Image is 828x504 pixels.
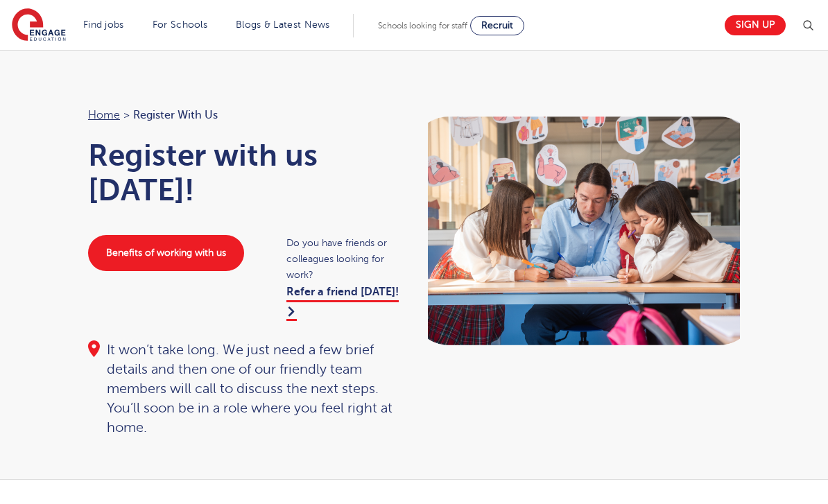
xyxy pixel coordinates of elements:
[88,235,244,271] a: Benefits of working with us
[123,109,130,121] span: >
[133,106,218,124] span: Register with us
[88,138,400,207] h1: Register with us [DATE]!
[153,19,207,30] a: For Schools
[88,109,120,121] a: Home
[88,106,400,124] nav: breadcrumb
[12,8,66,43] img: Engage Education
[481,20,513,31] span: Recruit
[378,21,467,31] span: Schools looking for staff
[83,19,124,30] a: Find jobs
[725,15,786,35] a: Sign up
[88,340,400,437] div: It won’t take long. We just need a few brief details and then one of our friendly team members wi...
[286,286,399,320] a: Refer a friend [DATE]!
[286,235,400,283] span: Do you have friends or colleagues looking for work?
[236,19,330,30] a: Blogs & Latest News
[470,16,524,35] a: Recruit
